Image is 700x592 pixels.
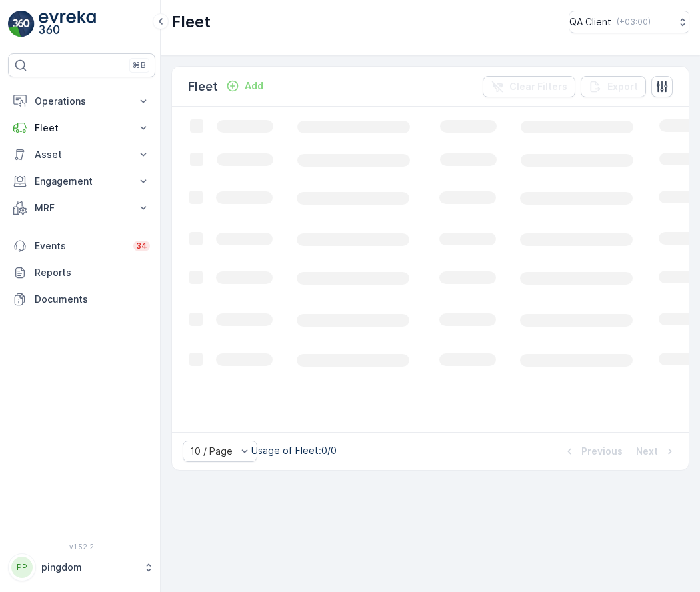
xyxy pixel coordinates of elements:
[635,443,678,459] button: Next
[636,445,658,458] p: Next
[35,95,129,108] p: Operations
[581,445,623,458] p: Previous
[8,233,155,259] a: Events34
[483,76,575,97] button: Clear Filters
[245,79,263,93] p: Add
[11,557,33,578] div: PP
[8,168,155,195] button: Engagement
[39,11,96,37] img: logo_light-DOdMpM7g.png
[581,76,646,97] button: Export
[35,175,129,188] p: Engagement
[35,148,129,161] p: Asset
[561,443,624,459] button: Previous
[188,77,218,96] p: Fleet
[607,80,638,93] p: Export
[251,444,337,457] p: Usage of Fleet : 0/0
[8,141,155,168] button: Asset
[617,17,651,27] p: ( +03:00 )
[35,121,129,135] p: Fleet
[35,293,150,306] p: Documents
[136,241,147,251] p: 34
[509,80,567,93] p: Clear Filters
[8,259,155,286] a: Reports
[8,553,155,581] button: PPpingdom
[133,60,146,71] p: ⌘B
[569,11,689,33] button: QA Client(+03:00)
[41,561,137,574] p: pingdom
[8,11,35,37] img: logo
[35,201,129,215] p: MRF
[35,239,125,253] p: Events
[8,543,155,551] span: v 1.52.2
[569,15,611,29] p: QA Client
[221,78,269,94] button: Add
[171,11,211,33] p: Fleet
[8,88,155,115] button: Operations
[8,195,155,221] button: MRF
[8,286,155,313] a: Documents
[8,115,155,141] button: Fleet
[35,266,150,279] p: Reports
